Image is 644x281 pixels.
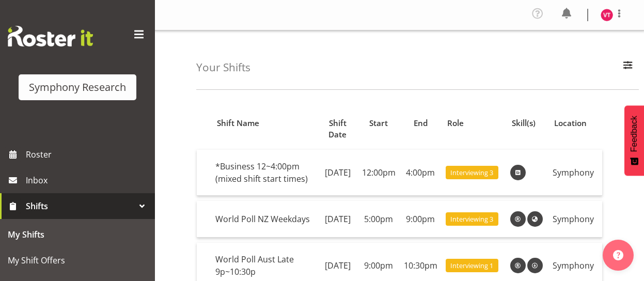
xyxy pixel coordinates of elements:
[450,261,493,271] span: Interviewing 1
[8,227,147,242] span: My Shifts
[29,80,126,95] div: Symphony Research
[624,105,644,176] button: Feedback - Show survey
[318,201,358,238] td: [DATE]
[617,56,639,79] button: Filter Employees
[358,150,400,196] td: 12:00pm
[196,61,250,73] h4: Your Shifts
[211,201,318,238] td: World Poll NZ Weekdays
[630,116,639,152] span: Feedback
[26,147,150,162] span: Roster
[26,173,150,188] span: Inbox
[318,150,358,196] td: [DATE]
[3,222,152,247] a: My Shifts
[323,117,352,141] div: Shift Date
[512,117,542,129] div: Skill(s)
[217,117,311,129] div: Shift Name
[211,150,318,196] td: *Business 12~4:00pm (mixed shift start times)
[8,26,93,46] img: Rosterit website logo
[548,150,602,196] td: Symphony
[3,247,152,273] a: My Shift Offers
[548,201,602,238] td: Symphony
[400,150,442,196] td: 4:00pm
[601,9,613,21] img: vala-tone11405.jpg
[364,117,394,129] div: Start
[554,117,596,129] div: Location
[358,201,400,238] td: 5:00pm
[405,117,435,129] div: End
[26,198,134,214] span: Shifts
[450,214,493,224] span: Interviewing 3
[400,201,442,238] td: 9:00pm
[450,168,493,178] span: Interviewing 3
[613,250,623,260] img: help-xxl-2.png
[447,117,500,129] div: Role
[8,253,147,268] span: My Shift Offers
